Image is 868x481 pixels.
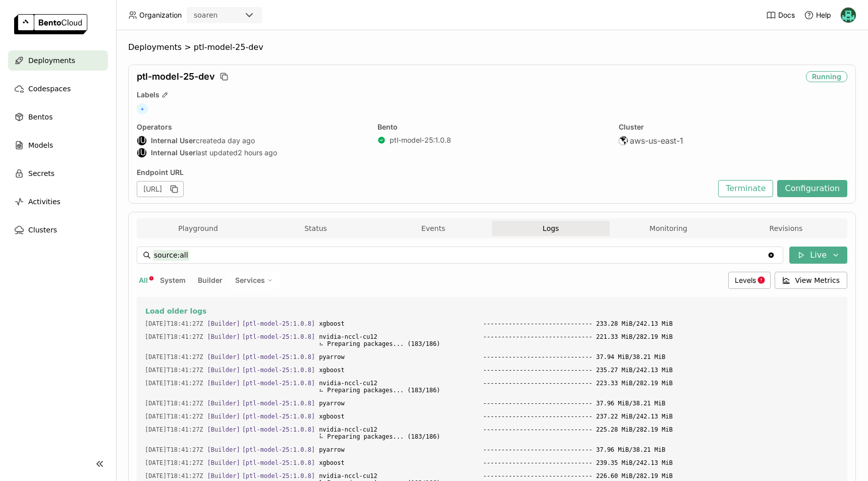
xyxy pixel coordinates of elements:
[137,123,365,132] div: Operators
[766,10,795,20] a: Docs
[795,275,840,285] span: View Metrics
[242,446,315,453] span: [ptl-model-25:1.0.8]
[242,472,315,479] span: [ptl-model-25:1.0.8]
[257,221,374,236] button: Status
[319,411,839,422] span: xgboost ------------------------------ 237.22 MiB/242.13 MiB
[8,220,108,240] a: Clusters
[137,148,147,158] div: Internal User
[145,305,839,317] button: Load older logs
[145,444,203,455] span: 2025-10-09T18:41:27.499Z
[145,351,203,363] span: 2025-10-09T18:41:27.399Z
[242,426,315,433] span: [ptl-model-25:1.0.8]
[319,398,839,409] span: pyarrow ------------------------------ 37.96 MiB/38.21 MiB
[158,274,188,287] button: System
[139,11,182,20] span: Organization
[8,107,108,127] a: Bentos
[145,318,203,329] span: 2025-10-09T18:41:27.351Z
[196,274,225,287] button: Builder
[735,276,756,284] span: Levels
[207,320,240,327] span: [Builder]
[319,331,839,349] span: nvidia-nccl-cu12 ------------------------------ 221.33 MiB/282.19 MiB ⠦ Preparing packages... (18...
[219,11,220,21] input: Selected soaren.
[137,136,147,146] div: Internal User
[319,444,839,455] span: pyarrow ------------------------------ 37.96 MiB/38.21 MiB
[542,224,559,233] span: Logs
[229,272,280,289] div: Services
[28,196,61,208] span: Activities
[319,378,839,396] span: nvidia-nccl-cu12 ------------------------------ 223.33 MiB/282.19 MiB ⠦ Preparing packages... (18...
[145,457,203,468] span: 2025-10-09T18:41:27.499Z
[28,54,75,67] span: Deployments
[8,79,108,99] a: Codespaces
[145,331,203,342] span: 2025-10-09T18:41:27.399Z
[28,167,55,179] span: Secrets
[128,42,856,52] nav: Breadcrumbs navigation
[128,42,182,52] span: Deployments
[377,123,606,132] div: Bento
[137,103,148,114] span: +
[390,136,451,145] a: ptl-model-25:1.0.8
[14,14,87,34] img: logo
[137,148,365,158] div: last updated
[222,136,255,145] span: a day ago
[194,42,263,52] div: ptl-model-25-dev
[137,274,150,287] button: All
[319,457,839,468] span: xgboost ------------------------------ 239.35 MiB/242.13 MiB
[319,424,839,442] span: nvidia-nccl-cu12 ------------------------------ 225.28 MiB/282.19 MiB ⠧ Preparing packages... (18...
[137,148,146,157] div: IU
[806,71,847,82] div: Running
[242,333,315,340] span: [ptl-model-25:1.0.8]
[153,247,767,263] input: Search
[319,351,839,363] span: pyarrow ------------------------------ 37.94 MiB/38.21 MiB
[145,307,206,316] span: Load older logs
[8,50,108,71] a: Deployments
[207,459,240,466] span: [Builder]
[727,221,845,236] button: Revisions
[841,8,856,23] img: Nhan Le
[137,136,146,145] div: IU
[238,148,277,157] span: 2 hours ago
[28,139,53,151] span: Models
[319,318,839,329] span: xgboost ------------------------------ 233.28 MiB/242.13 MiB
[145,411,203,422] span: 2025-10-09T18:41:27.450Z
[139,276,148,284] span: All
[145,398,203,409] span: 2025-10-09T18:41:27.450Z
[8,192,108,212] a: Activities
[778,11,795,20] span: Docs
[207,472,240,479] span: [Builder]
[207,446,240,453] span: [Builder]
[242,320,315,327] span: [ptl-model-25:1.0.8]
[8,163,108,184] a: Secrets
[207,413,240,420] span: [Builder]
[610,221,727,236] button: Monitoring
[804,10,831,20] div: Help
[160,276,186,284] span: System
[137,90,847,99] div: Labels
[728,272,771,289] div: Levels
[198,276,223,284] span: Builder
[137,168,713,177] div: Endpoint URL
[242,413,315,420] span: [ptl-model-25:1.0.8]
[374,221,492,236] button: Events
[145,424,203,435] span: 2025-10-09T18:41:27.499Z
[242,459,315,466] span: [ptl-model-25:1.0.8]
[207,353,240,360] span: [Builder]
[137,136,365,146] div: created
[816,11,831,20] span: Help
[28,224,57,236] span: Clusters
[145,378,203,389] span: 2025-10-09T18:41:27.450Z
[151,136,196,145] strong: Internal User
[28,83,71,95] span: Codespaces
[242,367,315,374] span: [ptl-model-25:1.0.8]
[242,400,315,407] span: [ptl-model-25:1.0.8]
[777,180,847,197] button: Configuration
[182,42,194,52] span: >
[8,135,108,155] a: Models
[242,380,315,387] span: [ptl-model-25:1.0.8]
[767,251,775,259] svg: Clear value
[242,353,315,360] span: [ptl-model-25:1.0.8]
[207,426,240,433] span: [Builder]
[789,247,847,264] button: Live
[151,148,196,157] strong: Internal User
